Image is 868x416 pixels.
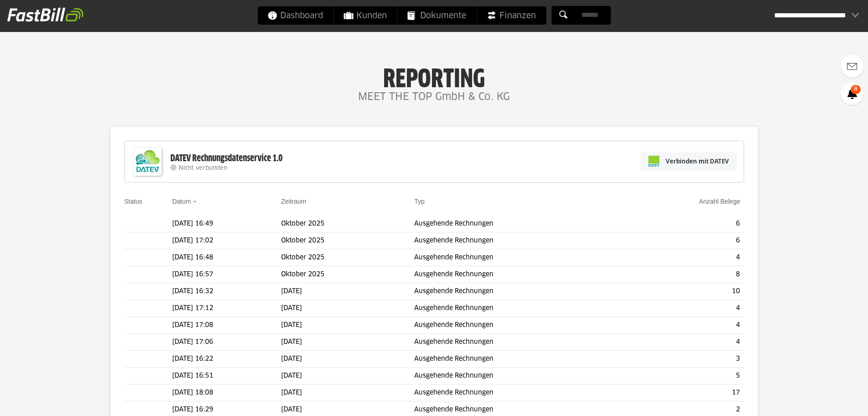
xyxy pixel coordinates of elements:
td: [DATE] 16:22 [172,351,281,368]
td: Oktober 2025 [281,232,414,249]
td: Ausgehende Rechnungen [414,317,625,334]
td: Oktober 2025 [281,216,414,232]
td: [DATE] [281,384,414,401]
span: Kunden [344,6,387,25]
a: Status [124,198,143,205]
td: Ausgehende Rechnungen [414,266,625,283]
td: [DATE] [281,317,414,334]
span: Nicht verbunden [179,165,227,171]
img: sort_desc.gif [193,201,199,203]
td: [DATE] [281,334,414,351]
td: [DATE] [281,300,414,317]
a: Typ [414,198,425,205]
td: [DATE] 17:08 [172,317,281,334]
td: Ausgehende Rechnungen [414,249,625,266]
td: [DATE] 17:06 [172,334,281,351]
a: Dokumente [397,6,476,25]
td: [DATE] 16:32 [172,283,281,300]
a: Anzahl Belege [699,198,740,205]
td: Ausgehende Rechnungen [414,283,625,300]
td: Ausgehende Rechnungen [414,384,625,401]
td: [DATE] 17:12 [172,300,281,317]
td: Ausgehende Rechnungen [414,216,625,232]
td: [DATE] [281,368,414,384]
td: 17 [625,384,744,401]
td: Oktober 2025 [281,266,414,283]
td: [DATE] 17:02 [172,232,281,249]
a: Finanzen [477,6,546,25]
td: Ausgehende Rechnungen [414,351,625,368]
td: 4 [625,334,744,351]
td: Ausgehende Rechnungen [414,368,625,384]
span: Dokumente [407,6,466,25]
a: Zeitraum [281,198,306,205]
td: 5 [625,368,744,384]
td: Oktober 2025 [281,249,414,266]
td: 4 [625,317,744,334]
img: pi-datev-logo-farbig-24.svg [648,156,659,167]
span: Dashboard [267,6,323,25]
td: 3 [625,351,744,368]
td: 4 [625,249,744,266]
span: Verbinden mit DATEV [666,157,729,166]
td: 8 [625,266,744,283]
td: [DATE] [281,283,414,300]
a: Dashboard [257,6,333,25]
img: fastbill_logo_white.png [7,7,83,22]
h1: Reporting [91,64,777,88]
td: [DATE] 16:48 [172,249,281,266]
img: DATEV-Datenservice Logo [129,143,166,180]
td: 6 [625,232,744,249]
td: Ausgehende Rechnungen [414,300,625,317]
a: Kunden [334,6,397,25]
td: Ausgehende Rechnungen [414,232,625,249]
iframe: Öffnet ein Widget, in dem Sie weitere Informationen finden [798,389,859,411]
a: 8 [841,82,863,105]
td: [DATE] [281,351,414,368]
td: [DATE] 16:51 [172,368,281,384]
td: 10 [625,283,744,300]
a: Datum [172,198,191,205]
td: [DATE] 18:08 [172,384,281,401]
div: DATEV Rechnungsdatenservice 1.0 [170,153,282,164]
span: 8 [851,85,861,94]
span: Finanzen [487,6,536,25]
td: 4 [625,300,744,317]
td: [DATE] 16:57 [172,266,281,283]
a: Verbinden mit DATEV [641,152,737,171]
td: 6 [625,216,744,232]
td: [DATE] 16:49 [172,216,281,232]
td: Ausgehende Rechnungen [414,334,625,351]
